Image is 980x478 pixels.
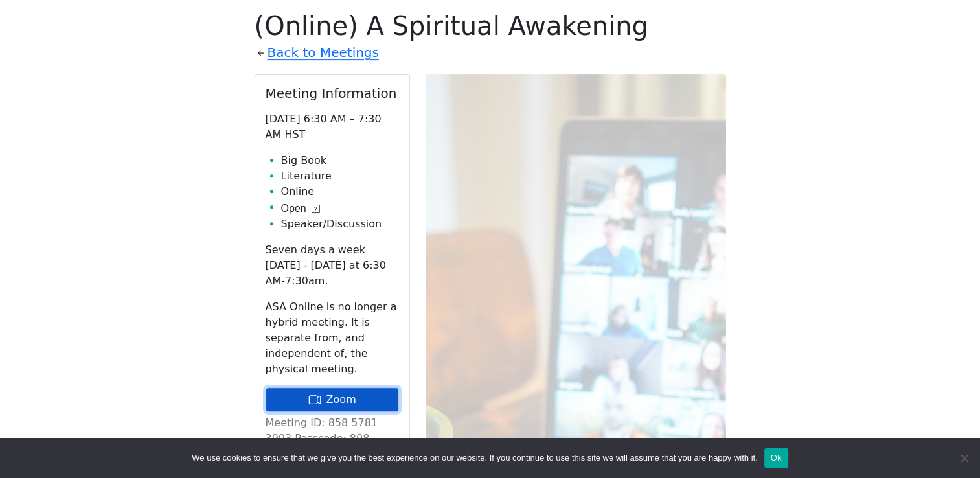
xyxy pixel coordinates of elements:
p: [DATE] 6:30 AM – 7:30 AM HST [266,111,399,142]
h1: (Online) A Spiritual Awakening [255,10,726,41]
li: Big Book [281,153,399,168]
h2: Meeting Information [266,85,399,101]
p: Seven days a week [DATE] - [DATE] at 6:30 AM-7:30am. [266,242,399,289]
span: Open [281,201,306,216]
li: Literature [281,168,399,184]
button: Ok [764,448,788,468]
a: Zoom [266,387,399,412]
span: No [957,451,970,464]
a: Back to Meetings [268,41,379,64]
li: Online [281,184,399,199]
li: Speaker/Discussion [281,216,399,232]
span: We use cookies to ensure that we give you the best experience on our website. If you continue to ... [192,451,757,464]
p: ASA Online is no longer a hybrid meeting. It is separate from, and independent of, the physical m... [266,299,399,377]
p: Meeting ID: 858 5781 3993 Passcode: 808 [266,415,399,446]
button: Open [281,201,320,216]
